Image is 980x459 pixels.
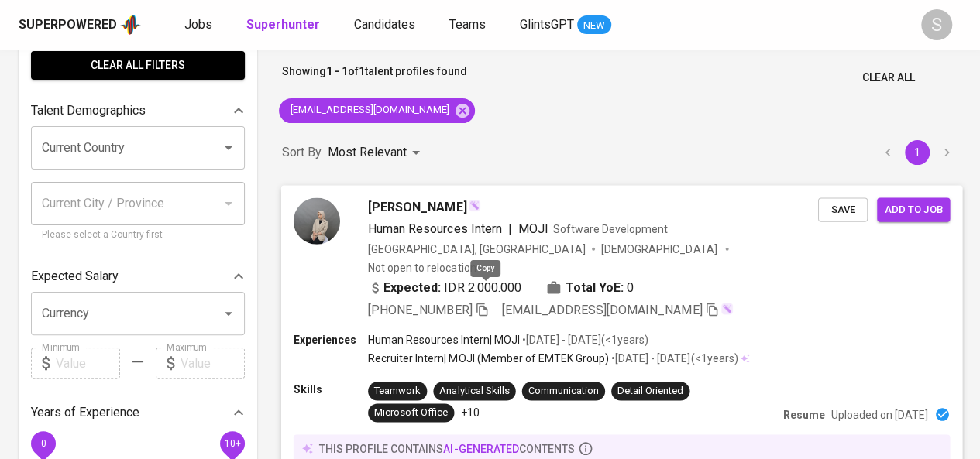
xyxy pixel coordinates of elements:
[294,197,340,244] img: 508e7413fb7a96fb8d07240eb8e0cb8a.png
[862,68,915,87] span: Clear All
[374,383,421,398] div: Teamwork
[856,63,921,92] button: Clear All
[439,383,509,398] div: Analytical Skills
[368,278,521,296] div: IDR 2.000.000
[246,15,323,35] a: Superhunter
[905,140,930,165] button: page 1
[368,302,472,317] span: [PHONE_NUMBER]
[783,406,825,422] p: Resume
[520,17,574,32] span: GlintsGPT
[31,51,245,80] button: Clear All filters
[31,95,245,126] div: Talent Demographics
[31,261,245,292] div: Expected Salary
[873,140,961,165] nav: pagination navigation
[31,403,139,422] p: Years of Experience
[374,406,448,420] div: Microsoft Office
[826,200,860,218] span: Save
[326,65,348,77] b: 1 - 1
[553,222,668,235] span: Software Development
[328,143,407,162] p: Most Relevant
[19,16,117,34] div: Superpowered
[617,383,683,398] div: Detail Oriented
[294,332,368,348] p: Experiences
[383,278,441,296] b: Expected:
[359,65,365,77] b: 1
[460,405,479,420] p: +10
[43,56,232,75] span: Clear All filters
[282,63,467,92] p: Showing of talent profiles found
[518,221,548,235] span: MOJI
[818,197,868,221] button: Save
[877,197,950,221] button: Add to job
[120,13,141,36] img: app logo
[921,9,952,40] div: S
[720,302,733,314] img: magic_wand.svg
[56,348,120,379] input: Value
[368,197,466,216] span: [PERSON_NAME]
[627,278,634,296] span: 0
[31,267,119,286] p: Expected Salary
[354,17,415,32] span: Candidates
[443,442,518,454] span: AI-generated
[328,139,425,167] div: Most Relevant
[319,440,575,456] p: this profile contains contents
[368,259,476,275] p: Not open to relocation
[279,103,459,118] span: [EMAIL_ADDRESS][DOMAIN_NAME]
[528,383,599,398] div: Communication
[601,241,719,256] span: [DEMOGRAPHIC_DATA]
[354,15,418,35] a: Candidates
[609,351,738,366] p: • [DATE] - [DATE] ( <1 years )
[368,221,502,235] span: Human Resources Intern
[218,137,239,159] button: Open
[502,302,703,317] span: [EMAIL_ADDRESS][DOMAIN_NAME]
[566,278,624,296] b: Total YoE:
[282,143,322,162] p: Sort By
[40,438,46,449] span: 0
[42,228,234,243] p: Please select a Country first
[520,15,611,35] a: GlintsGPT NEW
[279,98,475,123] div: [EMAIL_ADDRESS][DOMAIN_NAME]
[368,332,520,348] p: Human Resources Intern | MOJI
[368,241,586,256] div: [GEOGRAPHIC_DATA], [GEOGRAPHIC_DATA]
[468,199,480,211] img: magic_wand.svg
[218,303,239,324] button: Open
[19,13,141,36] a: Superpoweredapp logo
[184,17,212,32] span: Jobs
[181,348,245,379] input: Value
[508,219,512,238] span: |
[31,101,146,120] p: Talent Demographics
[831,406,928,422] p: Uploaded on [DATE]
[368,351,609,366] p: Recruiter Intern | MOJI (Member of EMTEK Group)
[449,15,489,35] a: Teams
[246,17,320,32] b: Superhunter
[31,397,245,428] div: Years of Experience
[224,438,240,449] span: 10+
[184,15,215,35] a: Jobs
[885,200,942,218] span: Add to job
[449,17,486,32] span: Teams
[294,382,368,397] p: Skills
[520,332,648,348] p: • [DATE] - [DATE] ( <1 years )
[577,18,611,33] span: NEW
